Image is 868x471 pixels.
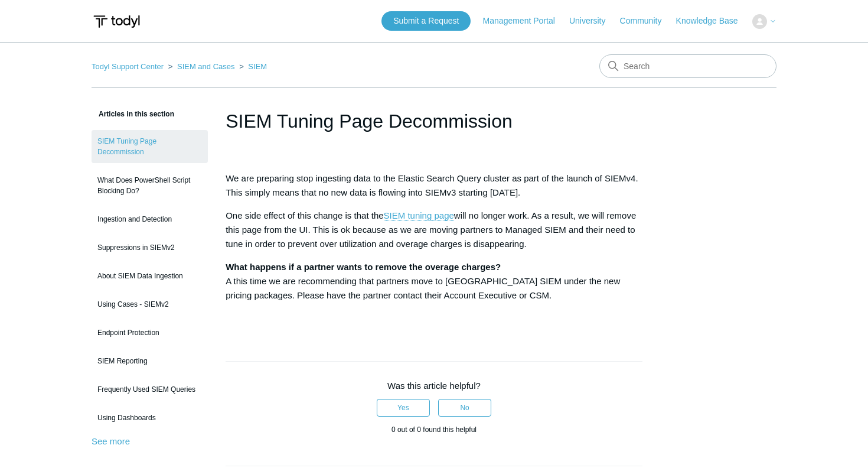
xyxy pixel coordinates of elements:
[92,293,208,316] a: Using Cases - SIEMv2
[620,15,674,27] a: Community
[391,425,477,434] span: 0 out of 0 found this helpful
[92,110,174,118] span: Articles in this section
[226,209,642,251] p: One side effect of this change is that the will no longer work. As a result, we will remove this ...
[381,11,471,31] a: Submit a Request
[483,15,567,27] a: Management Portal
[387,381,481,391] span: Was this article helpful?
[92,130,208,163] a: SIEM Tuning Page Decommission
[226,260,642,303] p: A this time we are recommending that partners move to [GEOGRAPHIC_DATA] SIEM under the new pricin...
[676,15,750,27] a: Knowledge Base
[92,378,208,401] a: Frequently Used SIEM Queries
[177,62,235,71] a: SIEM and Cases
[248,62,267,71] a: SIEM
[92,407,208,429] a: Using Dashboards
[384,210,454,221] a: SIEM tuning page
[226,171,642,200] p: We are preparing stop ingesting data to the Elastic Search Query cluster as part of the launch of...
[92,436,130,446] a: See more
[226,107,642,135] h1: SIEM Tuning Page Decommission
[92,236,208,259] a: Suppressions in SIEMv2
[377,399,430,417] button: This article was helpful
[599,54,776,78] input: Search
[92,62,166,71] li: Todyl Support Center
[92,265,208,287] a: About SIEM Data Ingestion
[92,350,208,372] a: SIEM Reporting
[438,399,491,417] button: This article was not helpful
[92,321,208,344] a: Endpoint Protection
[92,169,208,202] a: What Does PowerShell Script Blocking Do?
[92,11,142,33] img: Todyl Support Center Help Center home page
[569,15,617,27] a: University
[226,262,501,272] strong: What happens if a partner wants to remove the overage charges?
[92,62,164,71] a: Todyl Support Center
[92,208,208,230] a: Ingestion and Detection
[237,62,267,71] li: SIEM
[166,62,237,71] li: SIEM and Cases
